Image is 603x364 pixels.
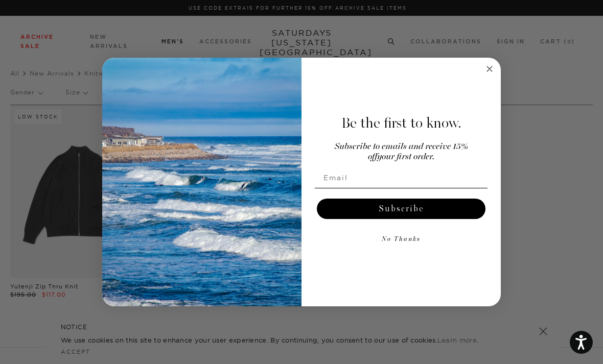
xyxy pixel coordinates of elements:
[317,199,485,219] button: Subscribe
[315,229,488,250] button: No Thanks
[341,114,461,132] span: Be the first to know.
[335,142,468,151] span: Subscribe to emails and receive 15%
[483,63,496,75] button: Close dialog
[368,153,377,161] span: off
[102,58,301,307] img: 125c788d-000d-4f3e-b05a-1b92b2a23ec9.jpeg
[315,188,488,188] img: underline
[315,167,488,188] input: Email
[377,153,434,161] span: your first order.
